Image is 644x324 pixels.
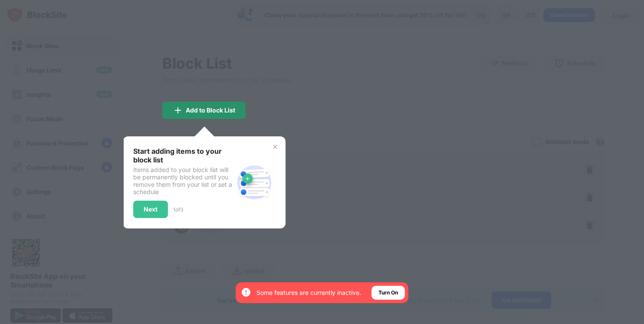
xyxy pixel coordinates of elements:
[173,206,183,213] div: 1 of 3
[272,143,279,150] img: x-button.svg
[186,107,235,114] div: Add to Block List
[133,166,233,195] div: Items added to your block list will be permanently blocked until you remove them from your list o...
[378,288,398,297] div: Turn On
[144,206,158,213] div: Next
[233,162,275,203] img: block-site.svg
[256,288,361,297] div: Some features are currently inactive.
[241,287,251,298] img: error-circle-white.svg
[133,147,233,164] div: Start adding items to your block list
